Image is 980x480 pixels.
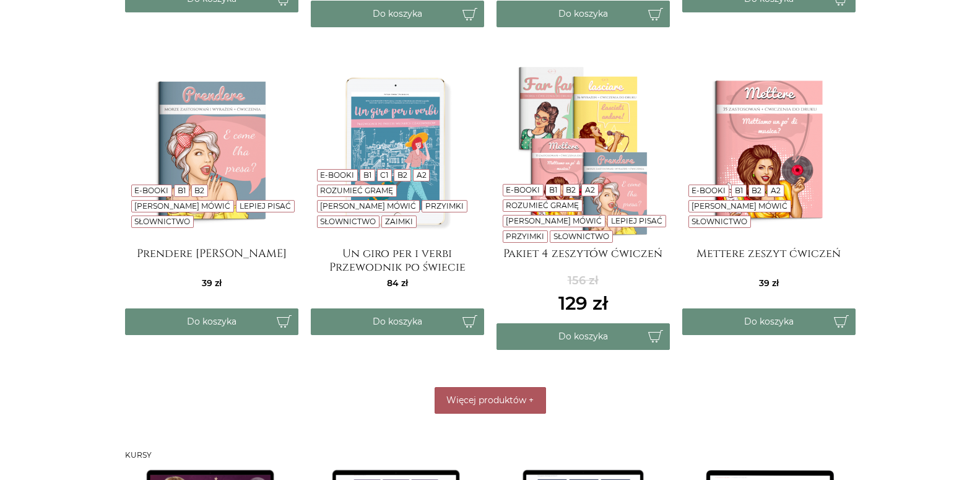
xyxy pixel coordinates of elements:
[397,170,407,180] a: B2
[682,247,856,272] a: Mettere zeszyt ćwiczeń
[692,217,747,226] a: Słownictwo
[320,217,376,226] a: Słownictwo
[566,185,576,194] a: B2
[194,186,204,195] a: B2
[497,1,670,27] button: Do koszyka
[558,289,608,317] ins: 129
[311,1,484,27] button: Do koszyka
[125,308,298,335] button: Do koszyka
[417,170,427,180] a: A2
[134,186,168,195] a: E-booki
[506,232,544,241] a: Przyimki
[611,216,662,225] a: Lepiej pisać
[320,201,416,211] a: [PERSON_NAME] mówić
[363,170,371,180] a: B1
[752,186,761,195] a: B2
[178,186,186,195] a: B1
[125,451,856,460] h3: Kursy
[553,232,609,241] a: Słownictwo
[506,201,579,210] a: Rozumieć gramę
[692,186,726,195] a: E-booki
[735,186,743,195] a: B1
[320,186,393,195] a: Rozumieć gramę
[240,201,291,211] a: Lepiej pisać
[759,277,779,289] span: 39
[134,201,230,211] a: [PERSON_NAME] mówić
[385,217,413,226] a: Zaimki
[497,247,670,272] a: Pakiet 4 zeszytów ćwiczeń
[529,395,534,406] span: +
[558,273,608,289] del: 156
[435,387,546,414] button: Więcej produktów +
[506,216,602,225] a: [PERSON_NAME] mówić
[125,247,298,272] a: Prendere [PERSON_NAME]
[682,308,856,335] button: Do koszyka
[311,247,484,272] a: Un giro per i verbi Przewodnik po świecie włoskich czasowników
[320,170,354,180] a: E-booki
[549,185,557,194] a: B1
[446,395,526,406] span: Więcej produktów
[425,201,464,211] a: Przyimki
[771,186,781,195] a: A2
[585,185,595,194] a: A2
[311,308,484,335] button: Do koszyka
[202,277,222,289] span: 39
[497,323,670,350] button: Do koszyka
[134,217,190,226] a: Słownictwo
[380,170,388,180] a: C1
[387,277,408,289] span: 84
[506,185,540,194] a: E-booki
[692,201,787,211] a: [PERSON_NAME] mówić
